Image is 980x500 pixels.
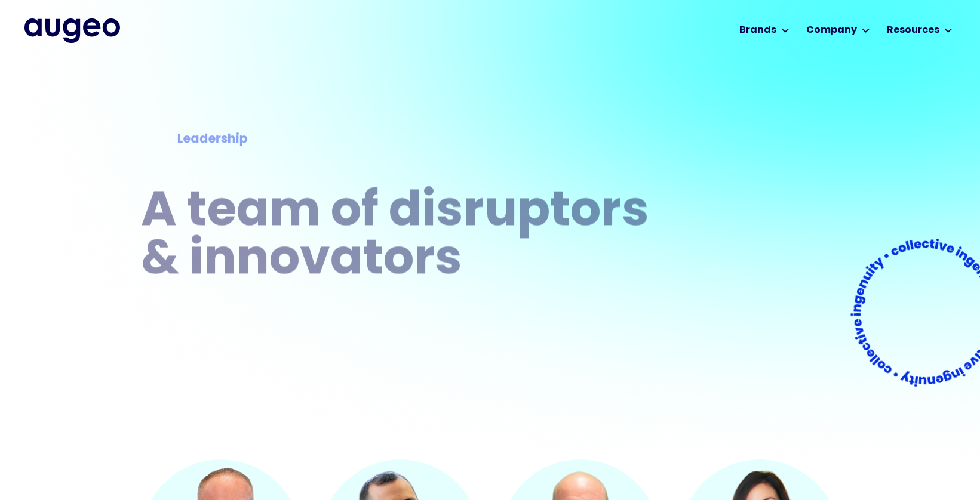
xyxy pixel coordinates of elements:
[177,131,620,149] div: Leadership
[24,18,120,42] a: home
[887,23,939,38] div: Resources
[739,23,776,38] div: Brands
[806,23,857,38] div: Company
[24,18,120,42] img: Augeo's full logo in midnight blue.
[141,189,657,286] h1: A team of disruptors & innovators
